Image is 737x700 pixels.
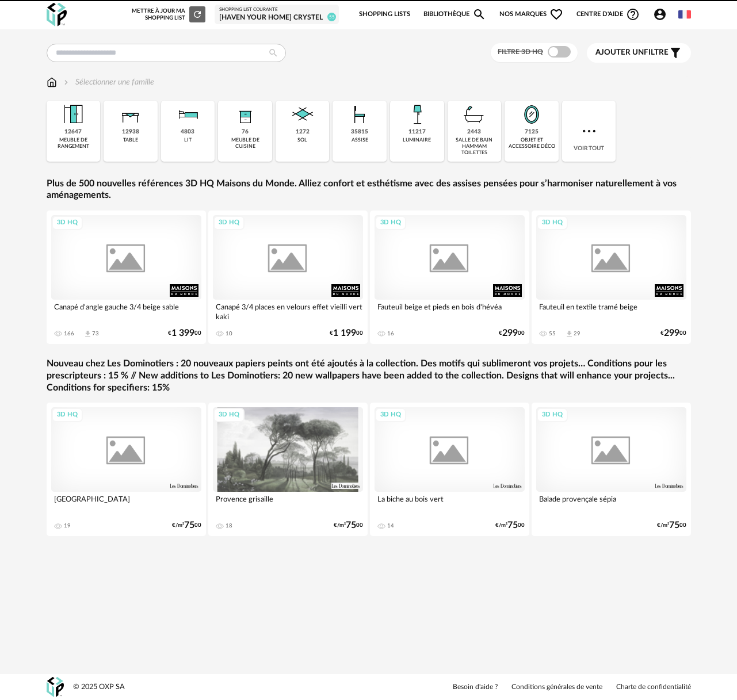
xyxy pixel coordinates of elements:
[653,7,667,21] span: Account Circle icon
[576,7,640,21] span: Centre d'aideHelp Circle Outline icon
[657,522,686,529] div: €/m² 00
[375,300,525,323] div: Fauteuil beige et pieds en bois d'hévéa
[226,522,232,529] div: 18
[50,137,97,150] div: meuble de rangement
[47,677,64,697] img: OXP
[537,408,568,422] div: 3D HQ
[47,211,206,344] a: 3D HQ Canapé d'angle gauche 3/4 beige sable 166 Download icon 73 €1 39900
[467,128,481,136] div: 2443
[626,7,640,21] span: Help Circle Outline icon
[213,300,363,323] div: Canapé 3/4 places en velours effet vieilli vert kaki
[499,2,564,26] span: Nos marques
[123,137,138,143] div: table
[208,211,368,344] a: 3D HQ Canapé 3/4 places en velours effet vieilli vert kaki 10 €1 19900
[51,300,201,323] div: Canapé d'angle gauche 3/4 beige sable
[47,178,691,202] a: Plus de 500 nouvelles références 3D HQ Maisons du Monde. Alliez confort et esthétisme avec des as...
[297,137,307,143] div: sol
[507,522,518,529] span: 75
[47,403,206,536] a: 3D HQ [GEOGRAPHIC_DATA] 19 €/m²7500
[47,358,691,393] a: Nouveau chez Les Dominotiers : 20 nouveaux papiers peints ont été ajoutés à la collection. Des mo...
[47,3,67,26] img: OXP
[226,330,232,337] div: 10
[565,330,574,338] span: Download icon
[174,101,201,128] img: Literie.png
[327,13,336,21] span: 55
[502,330,518,337] span: 299
[208,403,368,536] a: 3D HQ Provence grisaille 18 €/m²7500
[346,101,373,128] img: Assise.png
[532,211,691,344] a: 3D HQ Fauteuil en textile tramé beige 55 Download icon 29 €29900
[62,76,71,88] img: svg+xml;base64,PHN2ZyB3aWR0aD0iMTYiIGhlaWdodD0iMTYiIHZpZXdCb3g9IjAgMCAxNiAxNiIgZmlsbD0ibm9uZSIgeG...
[122,128,139,136] div: 12938
[222,137,269,150] div: meuble de cuisine
[213,408,245,422] div: 3D HQ
[387,330,394,337] div: 16
[660,330,686,337] div: € 00
[408,128,426,136] div: 11217
[117,101,144,128] img: Table.png
[375,408,406,422] div: 3D HQ
[64,330,74,337] div: 166
[73,682,125,692] div: © 2025 OXP SA
[616,683,691,692] a: Charte de confidentialité
[192,12,203,17] span: Refresh icon
[549,7,563,21] span: Heart Outline icon
[460,101,488,128] img: Salle%20de%20bain.png
[172,522,201,529] div: €/m² 00
[508,137,555,150] div: objet et accessoire déco
[451,137,498,156] div: salle de bain hammam toilettes
[231,101,259,128] img: Rangement.png
[574,330,581,337] div: 29
[352,137,368,143] div: assise
[330,330,363,337] div: € 00
[219,13,334,22] div: [Haven your Home] Crystel
[47,76,57,88] img: svg+xml;base64,PHN2ZyB3aWR0aD0iMTYiIGhlaWdodD0iMTciIHZpZXdCb3g9IjAgMCAxNiAxNyIgZmlsbD0ibm9uZSIgeG...
[537,216,568,230] div: 3D HQ
[595,48,644,56] span: Ajouter un
[580,122,598,140] img: more.7b13dc1.svg
[387,522,394,529] div: 14
[525,128,539,136] div: 7125
[370,211,529,344] a: 3D HQ Fauteuil beige et pieds en bois d'hévéa 16 €29900
[453,683,498,692] a: Besoin d'aide ?
[184,522,194,529] span: 75
[370,403,529,536] a: 3D HQ La biche au bois vert 14 €/m²7500
[213,492,363,515] div: Provence grisaille
[375,216,406,230] div: 3D HQ
[168,330,201,337] div: € 00
[518,101,545,128] img: Miroir.png
[375,492,525,515] div: La biche au bois vert
[64,128,82,136] div: 12647
[536,300,686,323] div: Fauteuil en textile tramé beige
[59,101,87,128] img: Meuble%20de%20rangement.png
[52,408,83,422] div: 3D HQ
[549,330,556,337] div: 55
[403,137,431,143] div: luminaire
[511,683,602,692] a: Conditions générales de vente
[132,6,205,22] div: Mettre à jour ma Shopping List
[536,492,686,515] div: Balade provençale sépia
[499,330,525,337] div: € 00
[359,2,410,26] a: Shopping Lists
[562,101,616,162] div: Voir tout
[184,137,192,143] div: lit
[423,2,487,26] a: BibliothèqueMagnify icon
[296,128,310,136] div: 1272
[181,128,194,136] div: 4803
[83,330,92,338] span: Download icon
[51,492,201,515] div: [GEOGRAPHIC_DATA]
[498,48,543,55] span: Filtre 3D HQ
[289,101,316,128] img: Sol.png
[664,330,679,337] span: 299
[678,8,691,21] img: fr
[334,522,363,529] div: €/m² 00
[472,7,486,21] span: Magnify icon
[587,43,691,63] button: Ajouter unfiltre Filter icon
[669,46,682,60] span: Filter icon
[595,48,669,58] span: filtre
[403,101,431,128] img: Luminaire.png
[351,128,368,136] div: 35815
[64,522,71,529] div: 19
[495,522,525,529] div: €/m² 00
[92,330,99,337] div: 73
